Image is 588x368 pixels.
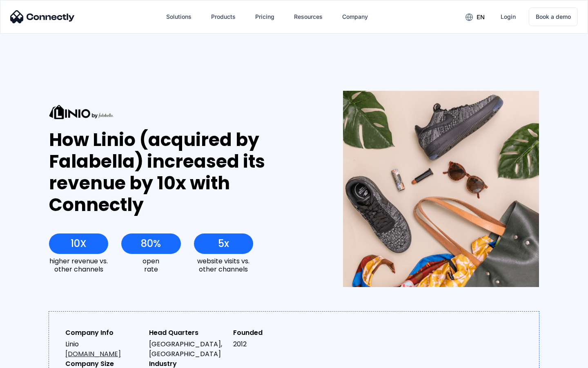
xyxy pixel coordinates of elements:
div: Company [342,11,368,22]
div: Products [211,11,236,22]
div: 2012 [233,339,310,349]
div: higher revenue vs. other channels [49,257,108,273]
a: [DOMAIN_NAME] [65,349,121,359]
ul: Language list [16,354,49,365]
div: Login [501,11,516,22]
div: How Linio (acquired by Falabella) increased its revenue by 10x with Connectly [49,129,313,215]
div: Pricing [255,11,274,22]
div: en [477,11,485,23]
div: Founded [233,328,310,338]
a: Login [494,7,522,27]
a: Book a demo [529,7,578,26]
div: Resources [294,11,323,22]
div: Company Info [65,328,143,338]
a: Pricing [249,7,281,27]
div: Linio [65,339,143,359]
div: [GEOGRAPHIC_DATA], [GEOGRAPHIC_DATA] [149,339,226,359]
div: Head Quarters [149,328,226,338]
div: open rate [121,257,180,273]
div: 80% [141,238,161,249]
div: 5x [218,238,229,249]
div: website visits vs. other channels [194,257,253,273]
aside: Language selected: English [8,354,49,365]
img: Connectly Logo [10,10,75,23]
div: 10X [71,238,87,249]
div: Solutions [166,11,192,22]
